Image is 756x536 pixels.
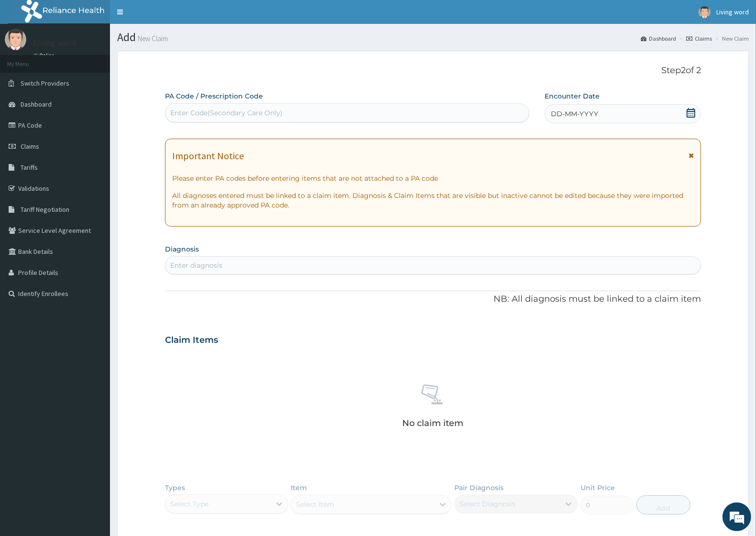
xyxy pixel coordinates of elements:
li: New Claim [713,34,749,43]
h1: Add [117,31,749,44]
p: No claim item [402,418,463,428]
label: Diagnosis [165,244,199,254]
span: Dashboard [21,100,52,109]
span: Switch Providers [21,79,69,88]
span: Claims [21,142,39,151]
div: Minimize live chat window [157,5,180,28]
div: Chat with us now [50,54,161,66]
small: New Claim [136,35,168,42]
a: Dashboard [641,34,676,43]
p: Step 2 of 2 [165,66,701,76]
a: Online [33,52,56,59]
p: Please enter PA codes before entering items that are not attached to a PA code [172,174,694,183]
img: User Image [699,6,711,18]
img: User Image [5,29,26,50]
h1: Important Notice [172,151,244,161]
div: Enter Code(Secondary Care Only) [170,108,283,118]
a: Claims [686,34,712,43]
span: Tariff Negotiation [21,205,69,214]
textarea: Type your message and hit 'Enter' [5,261,182,295]
span: Living word [716,8,749,16]
label: PA Code / Prescription Code [165,91,263,101]
img: d_794563401_company_1708531726252_794563401 [18,48,39,72]
p: All diagnoses entered must be linked to a claim item. Diagnosis & Claim Items that are visible bu... [172,191,694,210]
span: Tariffs [21,163,38,172]
p: NB: All diagnosis must be linked to a claim item [165,293,701,306]
h3: Claim Items [165,335,218,346]
label: Encounter Date [545,91,600,101]
span: DD-MM-YYYY [551,109,598,119]
span: We're online! [55,120,132,217]
div: Enter diagnosis [170,261,222,270]
p: Living word [33,39,76,47]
